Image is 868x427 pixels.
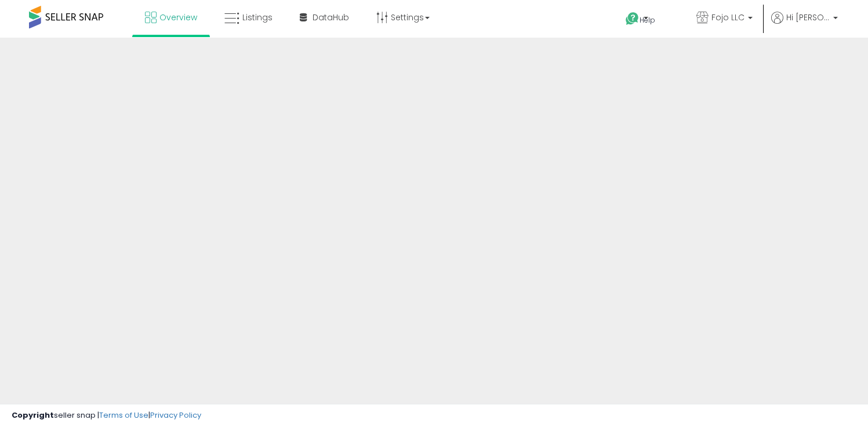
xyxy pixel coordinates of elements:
[625,12,640,26] i: Get Help
[771,12,838,38] a: Hi [PERSON_NAME]
[159,12,197,23] span: Overview
[711,12,744,23] span: Fojo LLC
[313,12,349,23] span: DataHub
[12,410,54,421] strong: Copyright
[786,12,830,23] span: Hi [PERSON_NAME]
[150,410,201,421] a: Privacy Policy
[99,410,148,421] a: Terms of Use
[640,15,655,25] span: Help
[616,3,678,38] a: Help
[242,12,273,23] span: Listings
[12,410,201,421] div: seller snap | |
